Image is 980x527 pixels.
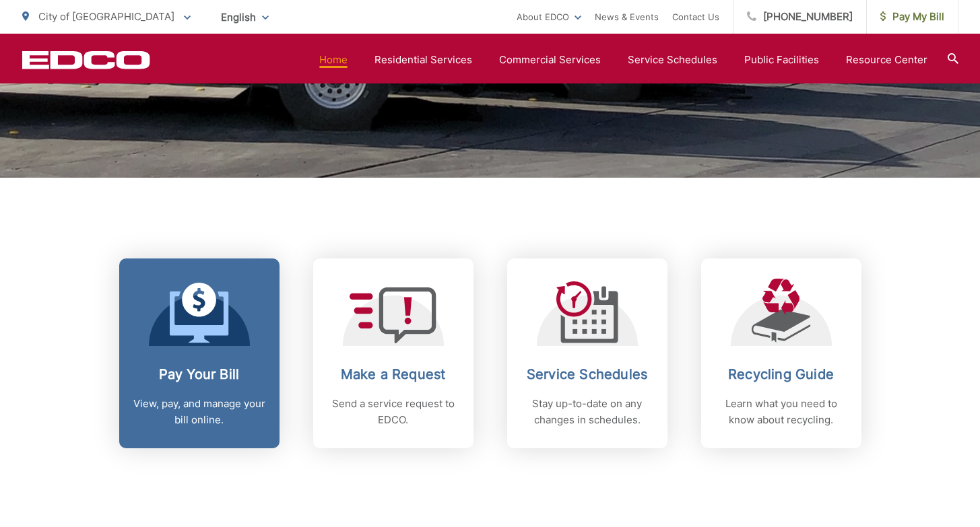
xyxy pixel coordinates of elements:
a: Commercial Services [499,52,601,68]
span: English [211,5,279,29]
a: Service Schedules Stay up-to-date on any changes in schedules. [507,258,667,448]
h2: Pay Your Bill [133,366,266,382]
a: Public Facilities [744,52,819,68]
p: Stay up-to-date on any changes in schedules. [521,396,654,428]
a: Make a Request Send a service request to EDCO. [313,258,473,448]
a: About EDCO [517,9,581,25]
p: Learn what you need to know about recycling. [715,396,848,428]
a: Contact Us [672,9,719,25]
a: Resource Center [846,52,927,68]
h2: Make a Request [327,366,460,382]
p: View, pay, and manage your bill online. [133,396,266,428]
a: News & Events [595,9,659,25]
a: Service Schedules [628,52,717,68]
a: Pay Your Bill View, pay, and manage your bill online. [119,258,280,448]
span: Pay My Bill [880,9,944,25]
a: Home [319,52,348,68]
h2: Service Schedules [521,366,654,382]
span: City of [GEOGRAPHIC_DATA] [38,10,174,23]
a: Recycling Guide Learn what you need to know about recycling. [701,258,861,448]
a: Residential Services [374,52,472,68]
h2: Recycling Guide [715,366,848,382]
a: EDCD logo. Return to the homepage. [22,50,150,69]
p: Send a service request to EDCO. [327,396,460,428]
